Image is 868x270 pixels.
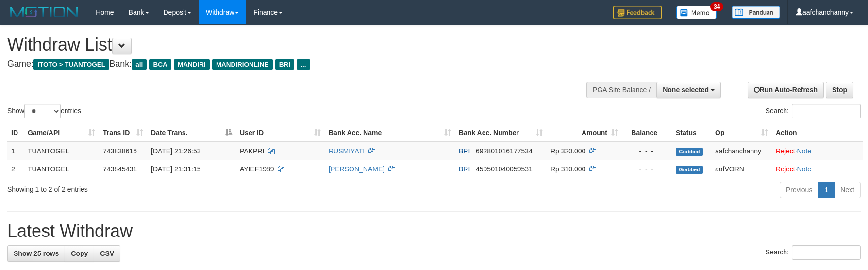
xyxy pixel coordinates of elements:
[147,124,236,142] th: Date Trans.: activate to sort column descending
[325,124,455,142] th: Bank Acc. Name: activate to sort column ascending
[7,221,861,241] h1: Latest Withdraw
[100,250,114,257] span: CSV
[24,104,61,118] select: Showentries
[476,147,533,155] span: Copy 692801016177534 to clipboard
[71,250,88,257] span: Copy
[240,165,274,173] span: AYIEF1989
[792,104,861,118] input: Search:
[7,35,569,54] h1: Withdraw List
[834,182,861,198] a: Next
[797,147,812,155] a: Note
[551,147,585,155] span: Rp 320.000
[626,164,668,174] div: - - -
[24,124,99,142] th: Game/API: activate to sort column ascending
[797,165,812,173] a: Note
[7,104,81,118] label: Show entries
[24,142,99,160] td: TUANTOGEL
[772,160,863,178] td: ·
[613,6,662,19] img: Feedback.jpg
[748,82,824,98] a: Run Auto-Refresh
[7,160,24,178] td: 2
[94,245,120,262] a: CSV
[7,142,24,160] td: 1
[676,148,703,156] span: Grabbed
[826,82,853,98] a: Stop
[151,165,200,173] span: [DATE] 21:31:15
[772,142,863,160] td: ·
[792,245,861,260] input: Search:
[132,59,147,70] span: all
[672,124,711,142] th: Status
[547,124,622,142] th: Amount: activate to sort column ascending
[676,166,703,174] span: Grabbed
[732,6,780,19] img: panduan.png
[551,165,585,173] span: Rp 310.000
[7,181,354,194] div: Showing 1 to 2 of 2 entries
[212,59,273,70] span: MANDIRIONLINE
[24,160,99,178] td: TUANTOGEL
[776,165,795,173] a: Reject
[711,124,772,142] th: Op: activate to sort column ascending
[7,245,65,262] a: Show 25 rows
[455,124,547,142] th: Bank Acc. Number: activate to sort column ascending
[766,245,861,260] label: Search:
[103,165,137,173] span: 743845431
[103,147,137,155] span: 743838616
[174,59,210,70] span: MANDIRI
[7,59,569,69] h4: Game: Bank:
[33,59,109,70] span: ITOTO > TUANTOGEL
[780,182,818,198] a: Previous
[14,250,59,257] span: Show 25 rows
[240,147,264,155] span: PAKPRI
[656,82,721,98] button: None selected
[710,2,723,11] span: 34
[236,124,325,142] th: User ID: activate to sort column ascending
[766,104,861,118] label: Search:
[151,147,200,155] span: [DATE] 21:26:53
[329,147,365,155] a: RUSMIYATI
[459,165,470,173] span: BRI
[622,124,672,142] th: Balance
[297,59,310,70] span: ...
[711,160,772,178] td: aafVORN
[676,6,717,19] img: Button%20Memo.svg
[7,124,24,142] th: ID
[476,165,533,173] span: Copy 459501040059531 to clipboard
[711,142,772,160] td: aafchanchanny
[459,147,470,155] span: BRI
[99,124,147,142] th: Trans ID: activate to sort column ascending
[586,82,656,98] div: PGA Site Balance /
[663,86,709,94] span: None selected
[149,59,171,70] span: BCA
[65,245,94,262] a: Copy
[776,147,795,155] a: Reject
[818,182,835,198] a: 1
[329,165,384,173] a: [PERSON_NAME]
[275,59,294,70] span: BRI
[626,146,668,156] div: - - -
[772,124,863,142] th: Action
[7,5,81,19] img: MOTION_logo.png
